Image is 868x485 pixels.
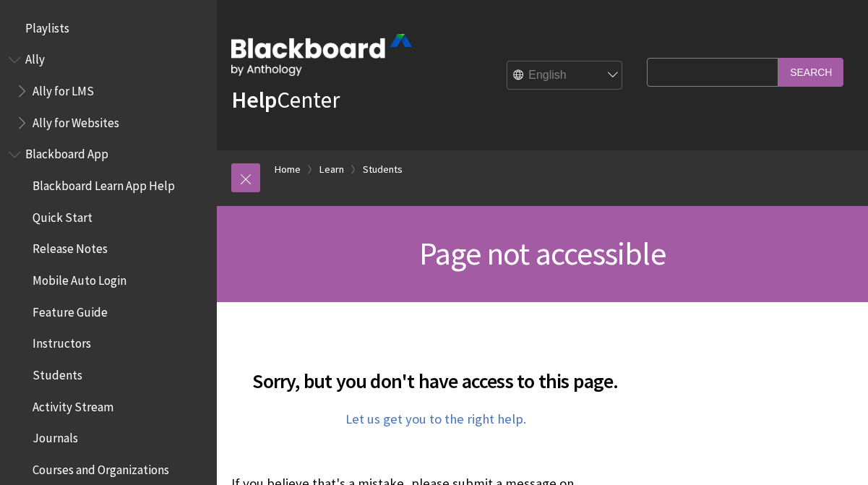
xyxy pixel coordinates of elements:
[33,395,113,414] span: Activity Stream
[419,233,666,273] span: Page not accessible
[33,363,82,382] span: Students
[231,85,340,114] a: HelpCenter
[33,79,94,98] span: Ally for LMS
[33,426,78,446] span: Journals
[275,160,301,179] a: Home
[319,160,344,179] a: Learn
[9,16,208,40] nav: Book outline for Playlists
[231,34,412,76] img: Blackboard by Anthology
[231,348,640,396] h2: Sorry, but you don't have access to this page.
[9,48,208,135] nav: Book outline for Anthology Ally Help
[507,61,623,90] select: Site Language Selector
[345,411,526,428] a: Let us get you to the right help.
[25,142,108,162] span: Blackboard App
[33,332,91,351] span: Instructors
[25,48,45,67] span: Ally
[33,173,175,193] span: Blackboard Learn App Help
[33,458,169,477] span: Courses and Organizations
[33,237,108,257] span: Release Notes
[25,16,69,35] span: Playlists
[33,205,93,225] span: Quick Start
[33,268,126,288] span: Mobile Auto Login
[231,85,277,114] strong: Help
[778,58,843,86] input: Search
[363,160,403,179] a: Students
[33,111,119,130] span: Ally for Websites
[33,300,108,319] span: Feature Guide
